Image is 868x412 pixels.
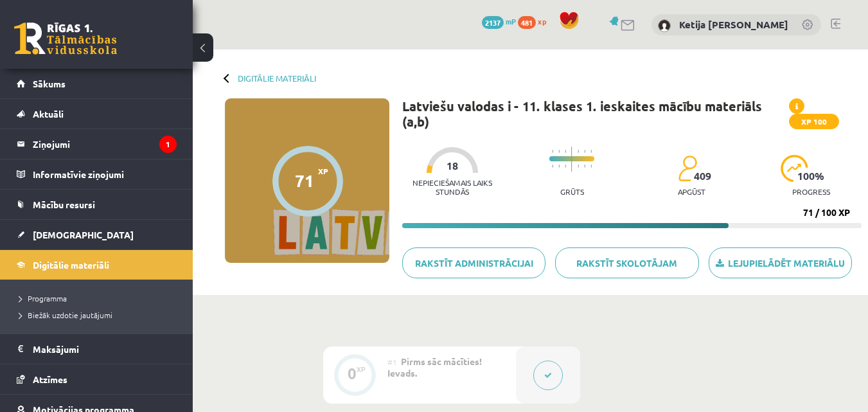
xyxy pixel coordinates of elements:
img: icon-short-line-57e1e144782c952c97e751825c79c345078a6d821885a25fce030b3d8c18986b.svg [578,150,579,153]
a: Ziņojumi1 [17,129,177,159]
a: [DEMOGRAPHIC_DATA] [17,220,177,249]
a: 2137 mP [482,16,516,26]
legend: Ziņojumi [33,129,177,159]
a: Digitālie materiāli [238,73,316,83]
p: apgūst [678,187,705,196]
span: 18 [447,160,458,172]
p: Nepieciešamais laiks stundās [402,178,502,196]
legend: Informatīvie ziņojumi [33,159,177,189]
img: icon-short-line-57e1e144782c952c97e751825c79c345078a6d821885a25fce030b3d8c18986b.svg [590,165,592,168]
img: icon-short-line-57e1e144782c952c97e751825c79c345078a6d821885a25fce030b3d8c18986b.svg [590,150,592,153]
p: progress [792,187,830,196]
img: icon-short-line-57e1e144782c952c97e751825c79c345078a6d821885a25fce030b3d8c18986b.svg [578,165,579,168]
span: #1 [387,357,397,367]
span: Digitālie materiāli [33,259,109,271]
i: 1 [159,136,177,153]
a: Programma [19,292,180,304]
img: icon-short-line-57e1e144782c952c97e751825c79c345078a6d821885a25fce030b3d8c18986b.svg [558,150,560,153]
img: icon-long-line-d9ea69661e0d244f92f715978eff75569469978d946b2353a9bb055b3ed8787d.svg [571,147,572,172]
span: Pirms sāc mācīties! Ievads. [387,355,482,379]
div: 71 [295,171,314,190]
span: 100 % [797,170,825,182]
span: mP [506,16,516,26]
a: Rakstīt skolotājam [555,247,698,278]
p: Grūts [560,187,584,196]
span: 2137 [482,16,504,29]
a: Rīgas 1. Tālmācības vidusskola [14,22,117,55]
a: Ketija [PERSON_NAME] [679,18,788,31]
h1: Latviešu valodas i - 11. klases 1. ieskaites mācību materiāls (a,b) [402,98,789,129]
img: icon-short-line-57e1e144782c952c97e751825c79c345078a6d821885a25fce030b3d8c18986b.svg [552,165,553,168]
img: icon-short-line-57e1e144782c952c97e751825c79c345078a6d821885a25fce030b3d8c18986b.svg [558,165,560,168]
span: Programma [19,293,67,303]
span: [DEMOGRAPHIC_DATA] [33,229,134,240]
a: Sākums [17,69,177,98]
img: icon-progress-161ccf0a02000e728c5f80fcf4c31c7af3da0e1684b2b1d7c360e028c24a22f1.svg [781,155,808,182]
img: icon-short-line-57e1e144782c952c97e751825c79c345078a6d821885a25fce030b3d8c18986b.svg [584,165,585,168]
span: 409 [694,170,711,182]
a: Mācību resursi [17,190,177,219]
a: Biežāk uzdotie jautājumi [19,309,180,321]
span: xp [538,16,546,26]
a: Lejupielādēt materiālu [709,247,852,278]
img: icon-short-line-57e1e144782c952c97e751825c79c345078a6d821885a25fce030b3d8c18986b.svg [552,150,553,153]
span: Atzīmes [33,373,67,385]
a: 481 xp [518,16,553,26]
span: XP [318,166,328,175]
span: 481 [518,16,536,29]
span: XP 100 [789,114,839,129]
span: Sākums [33,78,66,89]
img: Ketija Nikola Kmeta [658,19,671,32]
legend: Maksājumi [33,334,177,364]
div: XP [357,366,366,373]
a: Atzīmes [17,364,177,394]
div: 0 [348,368,357,379]
img: icon-short-line-57e1e144782c952c97e751825c79c345078a6d821885a25fce030b3d8c18986b.svg [565,165,566,168]
img: students-c634bb4e5e11cddfef0936a35e636f08e4e9abd3cc4e673bd6f9a4125e45ecb1.svg [678,155,696,182]
img: icon-short-line-57e1e144782c952c97e751825c79c345078a6d821885a25fce030b3d8c18986b.svg [584,150,585,153]
span: Biežāk uzdotie jautājumi [19,310,112,320]
a: Maksājumi [17,334,177,364]
span: Mācību resursi [33,199,95,210]
a: Digitālie materiāli [17,250,177,280]
a: Rakstīt administrācijai [402,247,545,278]
a: Informatīvie ziņojumi [17,159,177,189]
img: icon-short-line-57e1e144782c952c97e751825c79c345078a6d821885a25fce030b3d8c18986b.svg [565,150,566,153]
a: Aktuāli [17,99,177,129]
span: Aktuāli [33,108,64,120]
